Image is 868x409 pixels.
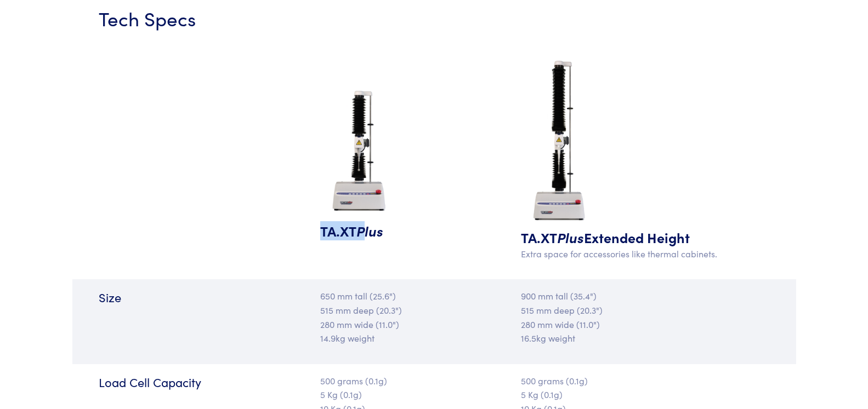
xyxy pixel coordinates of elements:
img: ta-xt-plus-extended-height.jpg [521,55,599,228]
img: ta-xt-plus-analyzer.jpg [320,84,399,221]
h6: Load Cell Capacity [99,374,307,391]
h3: Tech Specs [99,4,307,31]
p: 900 mm tall (35.4") 515 mm deep (20.3") 280 mm wide (11.0") 16.5kg weight [521,289,729,345]
span: Plus [356,221,383,240]
h5: TA.XT [320,221,428,240]
h5: TA.XT Extended Height [521,228,729,247]
p: 650 mm tall (25.6") 515 mm deep (20.3") 280 mm wide (11.0") 14.9kg weight [320,289,428,345]
p: Extra space for accessories like thermal cabinets. [521,247,729,261]
h6: Size [99,289,307,306]
span: Plus [557,228,584,247]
